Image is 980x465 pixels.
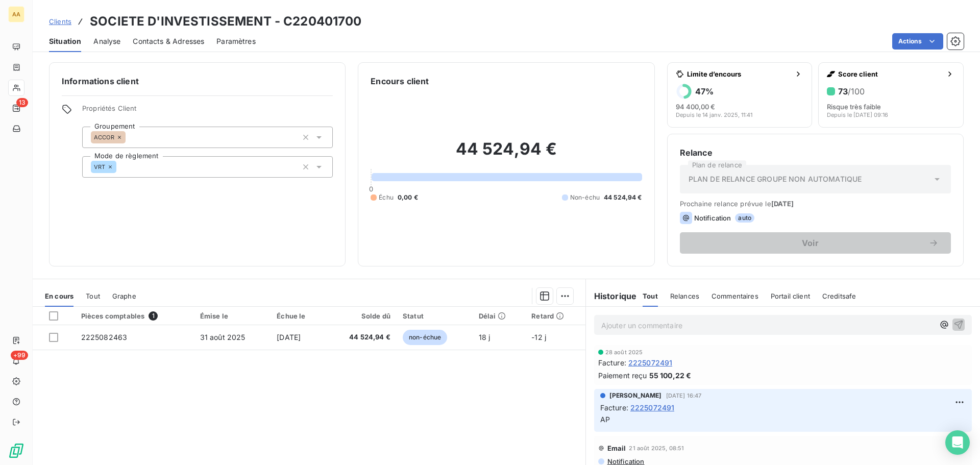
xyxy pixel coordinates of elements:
div: Solde dû [331,312,390,320]
span: 1 [149,311,158,321]
span: Score client [838,70,942,78]
span: 0,00 € [398,193,418,202]
input: Ajouter une valeur [116,162,125,172]
div: Open Intercom Messenger [945,430,970,455]
span: [DATE] 16:47 [666,393,702,399]
span: Prochaine relance prévue le [680,200,951,208]
h6: Relance [680,146,951,159]
span: Email [607,444,626,452]
span: Relances [670,292,699,300]
span: VRT [94,164,105,170]
span: AP [600,415,610,424]
input: Ajouter une valeur [126,133,134,142]
div: Émise le [200,312,265,320]
h6: Informations client [62,75,333,87]
span: Facture : [598,357,626,368]
span: Creditsafe [822,292,856,300]
span: 0 [369,185,373,193]
span: +99 [11,351,28,360]
span: non-échue [403,330,447,345]
div: Délai [479,312,520,320]
span: Facture : [600,402,628,413]
span: 44 524,94 € [331,332,390,342]
h6: 73 [838,86,865,96]
span: 21 août 2025, 08:51 [629,445,684,451]
span: Échu [379,193,394,202]
span: ACCOR [94,134,114,140]
span: Voir [692,239,928,247]
h6: 47 % [695,86,714,96]
span: Paiement reçu [598,370,647,381]
span: 2225082463 [81,333,128,341]
span: /100 [848,86,865,96]
h2: 44 524,94 € [371,139,642,169]
button: Actions [892,33,943,50]
a: Clients [49,16,71,27]
span: 13 [16,98,28,107]
h6: Historique [586,290,637,302]
span: Portail client [771,292,810,300]
span: 94 400,00 € [676,103,715,111]
span: Propriétés Client [82,104,333,118]
span: Situation [49,36,81,46]
span: Limite d’encours [687,70,791,78]
h6: Encours client [371,75,429,87]
span: [PERSON_NAME] [609,391,662,400]
span: 28 août 2025 [605,349,643,355]
span: Paramètres [216,36,256,46]
button: Voir [680,232,951,254]
button: Limite d’encours47%94 400,00 €Depuis le 14 janv. 2025, 11:41 [667,62,813,128]
span: Analyse [93,36,120,46]
div: Statut [403,312,467,320]
span: Risque très faible [827,103,881,111]
span: En cours [45,292,73,300]
span: Depuis le [DATE] 09:16 [827,112,888,118]
div: Retard [531,312,579,320]
div: AA [8,6,24,22]
span: Commentaires [712,292,758,300]
span: 2225072491 [630,402,675,413]
span: -12 j [531,333,546,341]
span: 18 j [479,333,491,341]
span: Clients [49,17,71,26]
span: Tout [86,292,100,300]
span: 44 524,94 € [604,193,642,202]
span: Notification [694,214,731,222]
span: 55 100,22 € [649,370,692,381]
span: [DATE] [277,333,301,341]
span: Non-échu [570,193,600,202]
h3: SOCIETE D'INVESTISSEMENT - C220401700 [90,12,362,31]
span: Contacts & Adresses [133,36,204,46]
img: Logo LeanPay [8,443,24,459]
span: auto [735,213,754,223]
span: Graphe [112,292,136,300]
span: Tout [643,292,658,300]
div: Échue le [277,312,319,320]
span: [DATE] [771,200,794,208]
span: 31 août 2025 [200,333,246,341]
div: Pièces comptables [81,311,188,321]
span: 2225072491 [628,357,673,368]
span: PLAN DE RELANCE GROUPE NON AUTOMATIQUE [689,174,862,184]
button: Score client73/100Risque très faibleDepuis le [DATE] 09:16 [818,62,964,128]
